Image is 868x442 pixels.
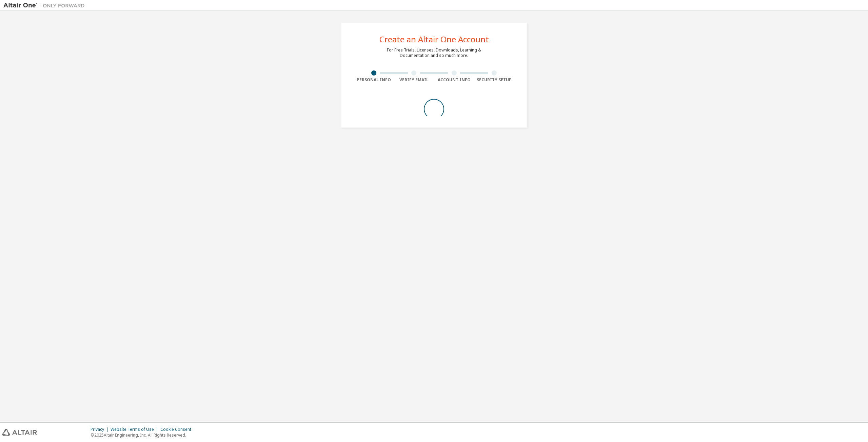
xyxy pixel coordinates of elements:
[3,2,88,9] img: Altair One
[434,77,474,83] div: Account Info
[394,77,434,83] div: Verify Email
[2,429,37,436] img: altair_logo.svg
[474,77,515,83] div: Security Setup
[160,427,195,432] div: Cookie Consent
[354,77,394,83] div: Personal Info
[91,432,195,438] p: © 2025 Altair Engineering, Inc. All Rights Reserved.
[379,35,489,43] div: Create an Altair One Account
[91,427,111,432] div: Privacy
[387,47,481,58] div: For Free Trials, Licenses, Downloads, Learning & Documentation and so much more.
[111,427,160,432] div: Website Terms of Use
